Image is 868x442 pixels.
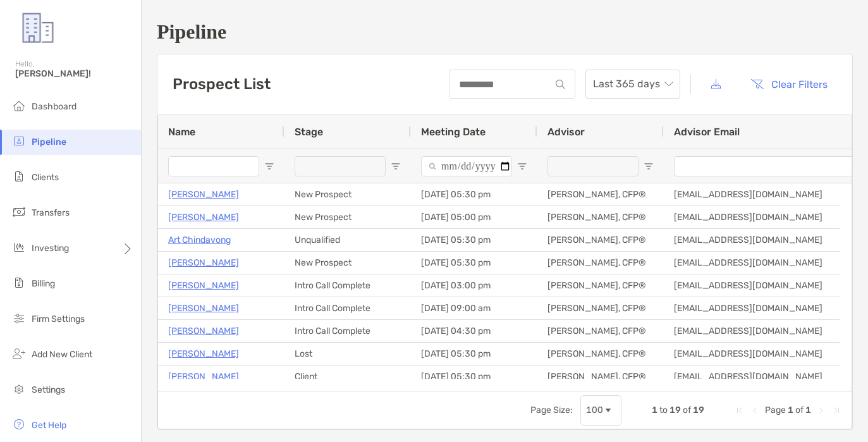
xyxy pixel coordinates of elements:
[517,161,527,171] button: Open Filter Menu
[168,278,239,293] a: [PERSON_NAME]
[537,252,664,274] div: [PERSON_NAME], CFP®
[421,126,486,138] span: Meeting Date
[168,323,239,339] a: [PERSON_NAME]
[295,126,323,138] span: Stage
[11,240,27,255] img: investing icon
[284,206,411,228] div: New Prospect
[411,365,537,388] div: [DATE] 05:30 pm
[15,68,133,79] span: [PERSON_NAME]!
[168,369,239,384] a: [PERSON_NAME]
[795,405,804,415] span: of
[32,314,85,324] span: Firm Settings
[735,405,745,415] div: First Page
[32,420,66,431] span: Get Help
[530,405,573,415] div: Page Size:
[537,365,664,388] div: [PERSON_NAME], CFP®
[157,20,853,44] h1: Pipeline
[284,274,411,297] div: Intro Call Complete
[816,405,826,415] div: Next Page
[659,405,668,415] span: to
[168,300,239,316] a: [PERSON_NAME]
[765,405,786,415] span: Page
[15,5,61,51] img: Zoe Logo
[750,405,760,415] div: Previous Page
[411,297,537,319] div: [DATE] 09:00 am
[32,172,59,183] span: Clients
[411,320,537,342] div: [DATE] 04:30 pm
[669,405,681,415] span: 19
[168,232,231,248] a: Art Chindavong
[537,297,664,319] div: [PERSON_NAME], CFP®
[11,133,27,149] img: pipeline icon
[537,206,664,228] div: [PERSON_NAME], CFP®
[586,405,603,415] div: 100
[11,417,27,432] img: get-help icon
[168,255,239,271] a: [PERSON_NAME]
[32,207,70,218] span: Transfers
[537,343,664,365] div: [PERSON_NAME], CFP®
[284,343,411,365] div: Lost
[168,209,239,225] a: [PERSON_NAME]
[831,405,841,415] div: Last Page
[805,405,811,415] span: 1
[284,365,411,388] div: Client
[741,70,837,98] button: Clear Filters
[32,278,55,289] span: Billing
[284,252,411,274] div: New Prospect
[11,98,27,113] img: dashboard icon
[168,156,259,176] input: Name Filter Input
[284,183,411,206] div: New Prospect
[547,126,585,138] span: Advisor
[411,343,537,365] div: [DATE] 05:30 pm
[593,70,673,98] span: Last 365 days
[32,101,76,112] span: Dashboard
[683,405,691,415] span: of
[11,310,27,326] img: firm-settings icon
[411,274,537,297] div: [DATE] 03:00 pm
[284,297,411,319] div: Intro Call Complete
[11,204,27,219] img: transfers icon
[788,405,793,415] span: 1
[421,156,512,176] input: Meeting Date Filter Input
[168,187,239,202] a: [PERSON_NAME]
[537,183,664,206] div: [PERSON_NAME], CFP®
[693,405,704,415] span: 19
[173,75,271,93] h3: Prospect List
[11,381,27,396] img: settings icon
[11,346,27,361] img: add_new_client icon
[264,161,274,171] button: Open Filter Menu
[652,405,657,415] span: 1
[537,320,664,342] div: [PERSON_NAME], CFP®
[537,229,664,251] div: [PERSON_NAME], CFP®
[411,183,537,206] div: [DATE] 05:30 pm
[11,169,27,184] img: clients icon
[284,229,411,251] div: Unqualified
[168,346,239,362] a: [PERSON_NAME]
[32,137,66,147] span: Pipeline
[32,243,69,254] span: Investing
[674,126,740,138] span: Advisor Email
[168,126,195,138] span: Name
[580,395,621,426] div: Page Size
[644,161,654,171] button: Open Filter Menu
[411,206,537,228] div: [DATE] 05:00 pm
[32,384,65,395] span: Settings
[556,80,565,89] img: input icon
[32,349,92,360] span: Add New Client
[391,161,401,171] button: Open Filter Menu
[11,275,27,290] img: billing icon
[284,320,411,342] div: Intro Call Complete
[537,274,664,297] div: [PERSON_NAME], CFP®
[411,229,537,251] div: [DATE] 05:30 pm
[411,252,537,274] div: [DATE] 05:30 pm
